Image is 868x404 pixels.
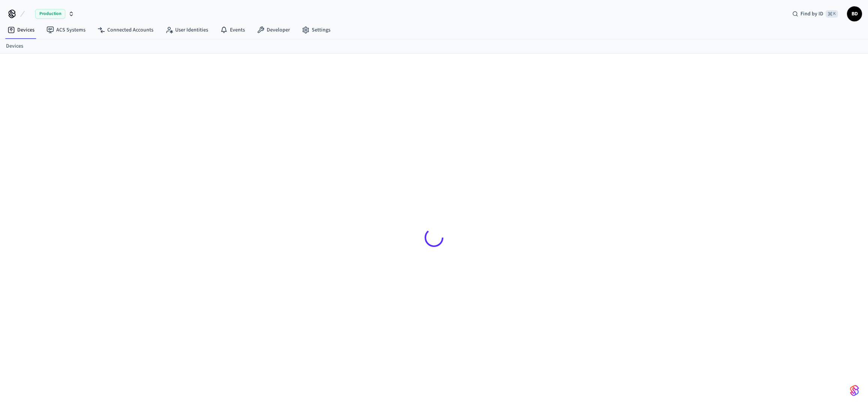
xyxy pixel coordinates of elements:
span: Find by ID [800,10,823,18]
a: User Identities [159,23,214,37]
a: Devices [6,42,23,50]
a: Connected Accounts [92,23,159,37]
button: BD [847,6,862,21]
span: Production [35,9,65,19]
a: Events [214,23,251,37]
span: ⌘ K [826,10,838,18]
a: ACS Systems [41,23,92,37]
span: BD [848,7,861,21]
img: SeamLogoGradient.69752ec5.svg [850,385,859,397]
a: Developer [251,23,296,37]
a: Settings [296,23,336,37]
div: Find by ID⌘ K [786,7,844,21]
a: Devices [2,23,41,37]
